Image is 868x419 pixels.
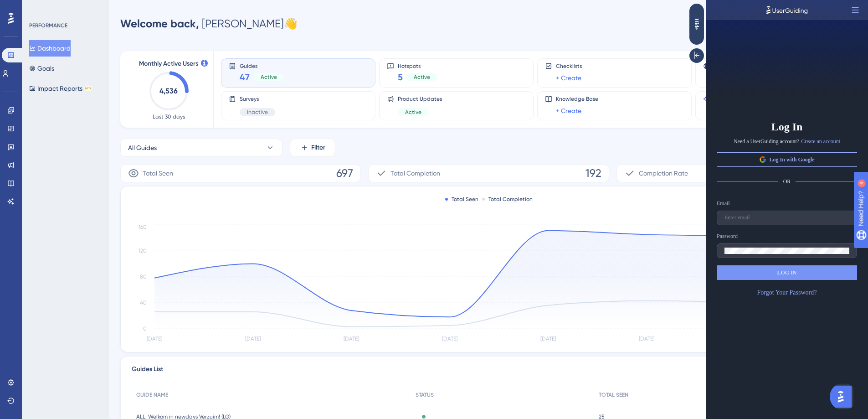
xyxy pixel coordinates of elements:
[416,391,434,398] span: STATUS
[63,156,108,163] span: Log In with Google
[139,58,198,69] span: Monthly Active Users
[398,62,437,69] span: Hotspots
[51,287,111,298] a: Forgot Your Password?
[153,113,185,120] span: Last 30 days
[11,265,151,280] button: LOG IN
[29,80,92,97] button: Impact ReportsBETA
[143,168,173,179] span: Total Seen
[245,336,261,342] tspan: [DATE]
[442,336,457,342] tspan: [DATE]
[344,336,359,342] tspan: [DATE]
[390,168,440,179] span: Total Completion
[120,17,199,30] span: Welcome back,
[240,95,275,103] span: Surveys
[247,109,268,116] span: Inactive
[136,391,168,398] span: GUIDE NAME
[140,274,147,280] tspan: 80
[139,224,147,230] tspan: 160
[556,95,598,103] span: Knowledge Base
[556,105,581,116] a: + Create
[639,168,688,179] span: Completion Rate
[29,40,71,57] button: Dashboard
[830,383,857,410] iframe: UserGuiding AI Assistant Launcher
[240,62,284,69] span: Guides
[405,109,421,116] span: Active
[586,166,601,181] span: 192
[132,364,163,378] span: Guides List
[120,16,298,31] div: [PERSON_NAME] 👋
[311,142,325,153] span: Filter
[639,336,654,342] tspan: [DATE]
[139,248,147,254] tspan: 120
[71,269,91,276] span: LOG IN
[398,71,403,83] span: 5
[11,200,24,207] div: Email
[556,72,581,83] a: + Create
[29,60,54,77] button: Goals
[63,5,66,12] div: 4
[398,95,442,103] span: Product Updates
[599,391,628,398] span: TOTAL SEEN
[128,142,157,153] span: All Guides
[21,2,57,13] span: Need Help?
[261,73,277,81] span: Active
[120,139,282,157] button: All Guides
[29,22,67,29] div: PERFORMANCE
[147,336,162,342] tspan: [DATE]
[66,119,97,134] span: Log In
[11,5,116,19] span: Use to navigate between the steps or end the guide (Next, Previous, Done).
[28,138,93,145] span: Need a UserGuiding account?
[482,196,533,203] div: Total Completion
[336,166,353,181] span: 697
[11,233,32,240] div: Password
[11,152,151,167] button: Log In with Google
[540,336,556,342] tspan: [DATE]
[159,87,178,95] text: 4,536
[240,71,250,83] span: 47
[84,86,92,91] div: BETA
[143,326,147,332] tspan: 0
[445,196,478,203] div: Total Seen
[556,62,582,70] span: Checklists
[140,300,147,306] tspan: 40
[95,138,134,145] a: Create an account
[290,139,335,157] button: Filter
[19,215,144,221] input: Enter email
[414,73,430,81] span: Active
[77,178,85,185] span: OR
